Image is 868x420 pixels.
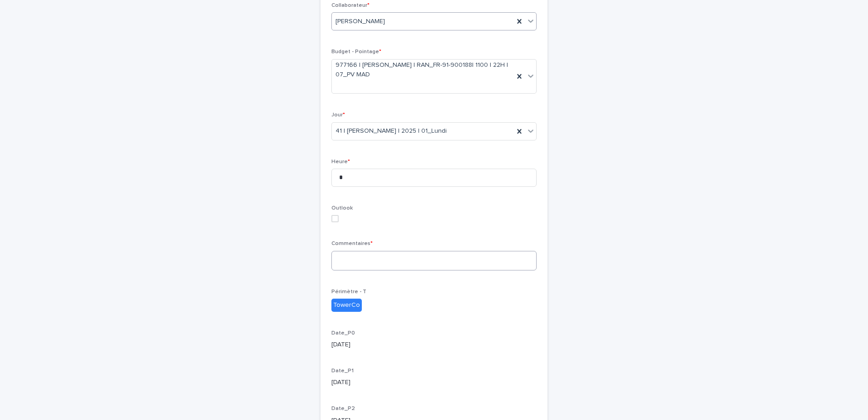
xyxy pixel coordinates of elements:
span: Budget - Pointage [331,49,381,55]
span: 41 | [PERSON_NAME] | 2025 | 01_Lundi [335,126,447,136]
span: Date_P2 [331,406,355,411]
span: Périmètre - T [331,289,366,295]
span: Date_P0 [331,330,355,336]
span: Commentaires [331,241,373,246]
span: 977166 | [PERSON_NAME] | RAN_FR-91-900188| 1100 | 22H | 07_PV MAD [335,60,510,80]
span: Jour [331,112,345,118]
span: [PERSON_NAME] [335,17,385,26]
p: [DATE] [331,340,537,350]
p: [DATE] [331,378,537,387]
span: Collaborateur [331,3,370,8]
div: TowerCo [331,299,362,312]
span: Date_P1 [331,368,354,374]
span: Heure [331,159,350,165]
span: Outlook [331,205,353,211]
